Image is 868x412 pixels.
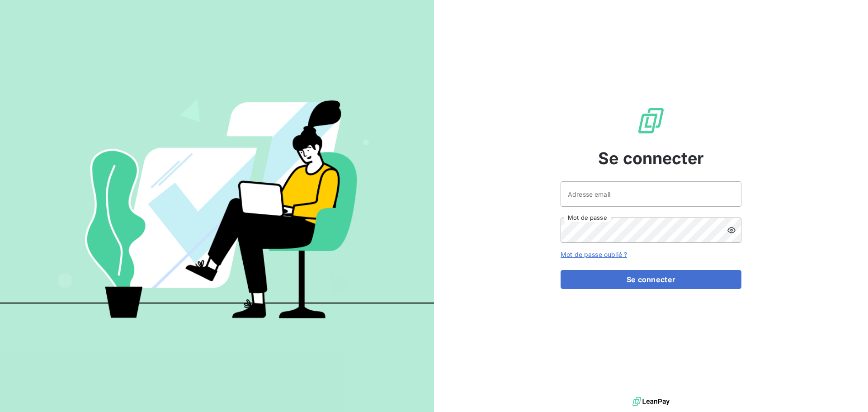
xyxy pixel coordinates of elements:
input: placeholder [561,181,741,207]
span: Se connecter [598,146,704,170]
img: logo [632,395,670,408]
a: Mot de passe oublié ? [561,251,627,258]
button: Se connecter [561,270,741,289]
img: Logo LeanPay [637,106,665,135]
